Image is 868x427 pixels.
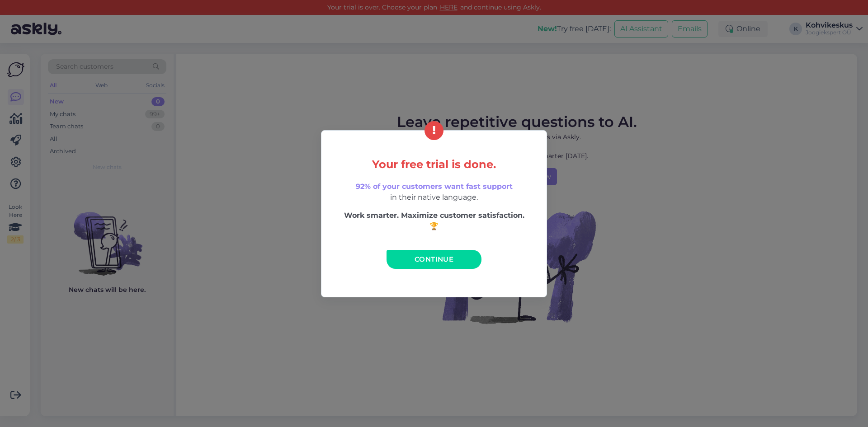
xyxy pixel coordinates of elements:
p: Work smarter. Maximize customer satisfaction. 🏆 [340,210,528,232]
span: Continue [415,255,453,263]
h5: Your free trial is done. [340,159,528,170]
a: Continue [387,250,481,269]
p: in their native language. [340,181,528,203]
span: 92% of your customers want fast support [356,182,513,191]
